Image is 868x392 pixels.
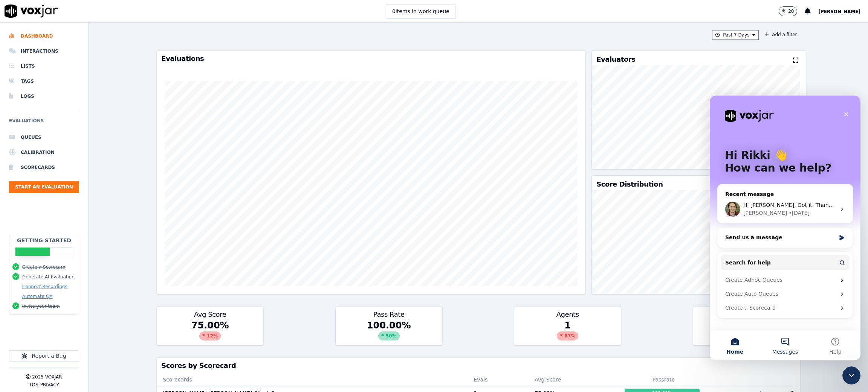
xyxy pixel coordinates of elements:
[9,350,79,362] button: Report a Bug
[15,194,126,202] div: Create Auto Queues
[557,331,578,340] div: 67 %
[336,319,442,345] div: 100.00 %
[378,331,400,340] div: 50 %
[130,12,143,26] div: Close
[22,274,75,280] button: Generate AI Evaluation
[17,254,34,259] span: Home
[842,366,860,384] iframe: Intercom live chat
[9,116,79,130] h6: Evaluations
[698,311,795,318] h3: Evaluations
[818,9,860,14] span: [PERSON_NAME]
[101,235,151,265] button: Help
[119,254,131,259] span: Help
[693,319,800,345] div: 1
[32,374,62,380] p: 2025 Voxjar
[779,6,805,16] button: 20
[15,138,126,146] div: Send us a message
[63,254,89,259] span: Messages
[9,130,79,145] a: Queues
[15,181,126,188] div: Create Adhoc Queues
[9,89,79,104] a: Logs
[157,374,468,386] th: Scorecards
[50,235,100,265] button: Messages
[40,382,59,388] button: Privacy
[15,208,126,216] div: Create a Scorecard
[11,205,140,219] div: Create a Scorecard
[9,181,79,193] button: Start an Evaluation
[11,178,140,191] div: Create Adhoc Queues
[710,96,860,360] iframe: Intercom live chat
[9,59,79,74] a: Lists
[8,132,143,152] div: Send us a message
[9,145,79,160] a: Calibration
[161,311,259,318] h3: Avg Score
[519,311,616,318] h3: Agents
[788,8,794,14] p: 20
[22,293,52,299] button: Automate QA
[779,6,797,16] button: 20
[514,319,621,345] div: 1
[15,163,61,171] span: Search for help
[29,382,38,388] button: TOS
[9,29,79,44] a: Dashboard
[199,331,221,340] div: 12 %
[818,7,868,16] button: [PERSON_NAME]
[79,114,100,122] div: • [DATE]
[11,160,140,175] button: Search for help
[17,237,71,244] h2: Getting Started
[529,374,619,386] th: Avg Score
[11,191,140,205] div: Create Auto Queues
[712,30,759,40] button: Past 7 Days
[157,319,263,345] div: 75.00 %
[9,74,79,89] a: Tags
[9,44,79,59] a: Interactions
[386,4,456,18] button: 0items in work queue
[161,362,795,369] h3: Scores by Scorecard
[22,303,60,309] button: Invite your team
[340,311,438,318] h3: Pass Rate
[596,181,663,188] h3: Score Distribution
[34,114,77,122] div: [PERSON_NAME]
[161,55,581,62] h3: Evaluations
[468,374,529,386] th: Evals
[762,30,800,39] button: Add a filter
[9,160,79,175] a: Scorecards
[22,284,67,290] button: Connect Recordings
[22,264,66,270] button: Create a Scorecard
[619,374,708,386] th: Passrate
[596,56,635,63] h3: Evaluators
[5,5,58,18] img: voxjar logo
[34,106,189,112] span: Hi [PERSON_NAME], Got it. Thank you for that information!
